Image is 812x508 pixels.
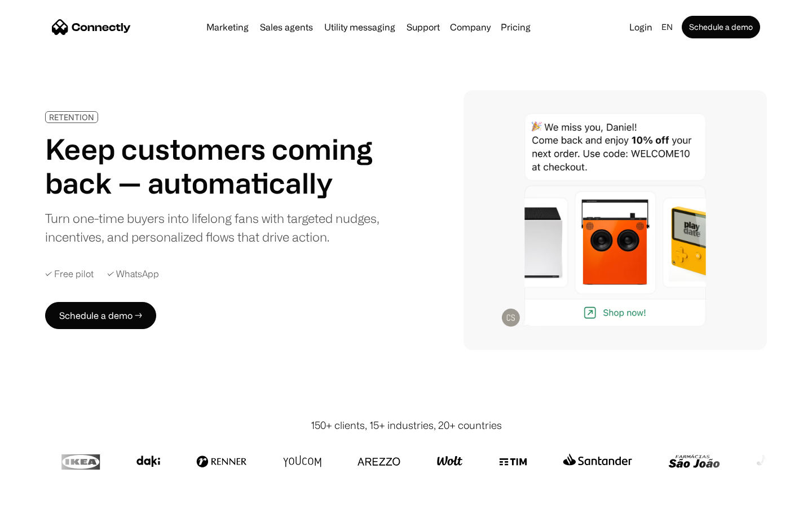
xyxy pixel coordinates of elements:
[311,418,502,433] div: 150+ clients, 15+ industries, 20+ countries
[447,19,494,35] div: Company
[682,16,760,38] a: Schedule a demo
[661,19,673,35] div: en
[45,132,388,200] h1: Keep customers coming back — automatically
[52,19,131,36] a: home
[657,19,679,35] div: en
[45,302,156,329] a: Schedule a demo →
[202,23,253,32] a: Marketing
[45,209,388,246] div: Turn one-time buyers into lifelong fans with targeted nudges, incentives, and personalized flows ...
[23,488,68,504] ul: Language list
[107,269,159,279] div: ✓ WhatsApp
[402,23,444,32] a: Support
[625,19,657,35] a: Login
[496,23,535,32] a: Pricing
[45,269,94,279] div: ✓ Free pilot
[450,19,491,35] div: Company
[320,23,400,32] a: Utility messaging
[255,23,317,32] a: Sales agents
[11,487,68,504] aside: Language selected: English
[49,113,94,121] div: RETENTION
